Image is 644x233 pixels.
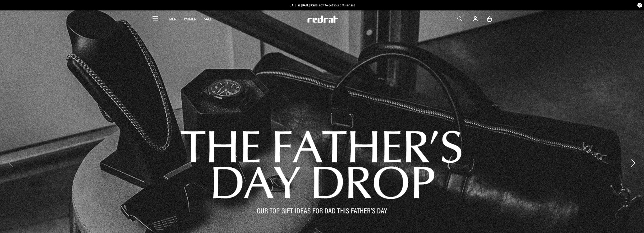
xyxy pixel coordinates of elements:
button: Previous slide [8,158,14,168]
a: Men [169,17,176,21]
a: Sale [204,17,212,21]
a: Women [184,17,196,21]
span: [DATE] is [DATE]! Order now to get your gifts in time [289,3,355,7]
button: Next slide [630,158,636,168]
img: Redrat logo [307,15,338,23]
